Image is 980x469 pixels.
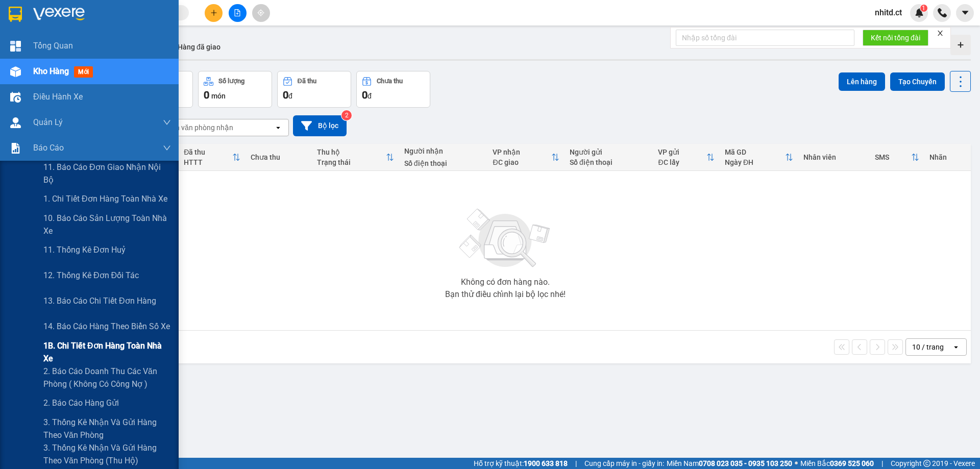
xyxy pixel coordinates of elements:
[938,8,947,17] img: phone-icon
[205,4,223,22] button: plus
[33,39,73,52] span: Tổng Quan
[298,78,316,85] div: Đã thu
[362,89,367,101] span: 0
[795,461,798,465] span: ⚪️
[404,159,483,167] div: Số điện thoại
[937,30,944,37] span: close
[667,458,792,469] span: Miền Nam
[803,153,865,161] div: Nhân viên
[43,192,167,205] span: 1. Chi tiết đơn hàng toàn nhà xe
[43,161,171,186] span: 11. Báo cáo đơn giao nhận nội bộ
[229,4,247,22] button: file-add
[43,243,126,256] span: 11. Thống kê đơn huỷ
[184,158,232,166] div: HTTT
[524,459,568,467] strong: 1900 633 818
[9,7,22,22] img: logo-vxr
[33,66,69,76] span: Kho hàng
[317,158,386,166] div: Trạng thái
[454,203,556,274] img: svg+xml;base64,PHN2ZyBjbGFzcz0ibGlzdC1wbHVnX19zdmciIHhtbG5zPSJodHRwOi8vd3d3LnczLm9yZy8yMDAwL3N2Zy...
[570,148,648,156] div: Người gửi
[283,89,288,101] span: 0
[584,458,664,469] span: Cung cấp máy in - giấy in:
[204,89,209,101] span: 0
[725,148,785,156] div: Mã GD
[163,122,233,133] div: Chọn văn phòng nhận
[474,458,568,469] span: Hỗ trợ kỹ thuật:
[922,5,925,12] span: 1
[252,4,270,22] button: aim
[43,365,171,390] span: 2. Báo cáo doanh thu các văn phòng ( không có công nợ )
[293,115,347,136] button: Bộ lọc
[43,320,170,333] span: 14. Báo cáo hàng theo biển số xe
[179,144,246,171] th: Toggle SortBy
[341,110,352,120] sup: 2
[890,72,945,91] button: Tạo Chuyến
[575,458,577,469] span: |
[720,144,798,171] th: Toggle SortBy
[912,342,944,352] div: 10 / trang
[43,212,171,237] span: 10. Báo cáo sản lượng toàn nhà xe
[404,147,483,155] div: Người nhận
[10,143,21,154] img: solution-icon
[277,71,351,108] button: Đã thu0đ
[920,5,927,12] sup: 1
[43,339,171,365] span: 1B. Chi tiết đơn hàng toàn nhà xe
[234,9,241,16] span: file-add
[839,72,885,91] button: Lên hàng
[184,148,232,156] div: Đã thu
[163,118,171,127] span: down
[863,30,928,46] button: Kết nối tổng đài
[950,35,971,55] div: Tạo kho hàng mới
[218,78,244,85] div: Số lượng
[210,9,217,16] span: plus
[257,9,264,16] span: aim
[929,153,965,161] div: Nhãn
[43,441,171,467] span: 3. Thống kê nhận và gửi hàng theo văn phòng (thu hộ)
[312,144,399,171] th: Toggle SortBy
[881,458,883,469] span: |
[43,416,171,441] span: 3. Thống kê nhận và gửi hàng theo văn phòng
[570,158,648,166] div: Số điện thoại
[10,92,21,103] img: warehouse-icon
[10,41,21,52] img: dashboard-icon
[956,4,974,22] button: caret-down
[288,92,292,100] span: đ
[198,71,272,108] button: Số lượng0món
[445,290,566,299] div: Bạn thử điều chỉnh lại bộ lọc nhé!
[43,397,119,409] span: 2. Báo cáo hàng gửi
[163,144,171,152] span: down
[251,153,307,161] div: Chưa thu
[377,78,403,85] div: Chưa thu
[493,148,551,156] div: VP nhận
[653,144,719,171] th: Toggle SortBy
[870,144,924,171] th: Toggle SortBy
[33,90,83,103] span: Điều hành xe
[915,8,924,17] img: icon-new-feature
[699,459,792,467] strong: 0708 023 035 - 0935 103 250
[658,148,706,156] div: VP gửi
[169,35,229,59] button: Hàng đã giao
[356,71,430,108] button: Chưa thu0đ
[43,294,156,307] span: 13. Báo cáo chi tiết đơn hàng
[830,459,874,467] strong: 0369 525 060
[867,6,910,19] span: nhitd.ct
[10,66,21,77] img: warehouse-icon
[43,269,139,282] span: 12. Thống kê đơn đối tác
[493,158,551,166] div: ĐC giao
[800,458,874,469] span: Miền Bắc
[74,66,93,78] span: mới
[923,460,930,467] span: copyright
[952,343,960,351] svg: open
[211,92,226,100] span: món
[961,8,970,17] span: caret-down
[871,32,920,43] span: Kết nối tổng đài
[676,30,854,46] input: Nhập số tổng đài
[10,117,21,128] img: warehouse-icon
[367,92,372,100] span: đ
[33,141,64,154] span: Báo cáo
[725,158,785,166] div: Ngày ĐH
[461,278,550,286] div: Không có đơn hàng nào.
[274,124,282,132] svg: open
[658,158,706,166] div: ĐC lấy
[317,148,386,156] div: Thu hộ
